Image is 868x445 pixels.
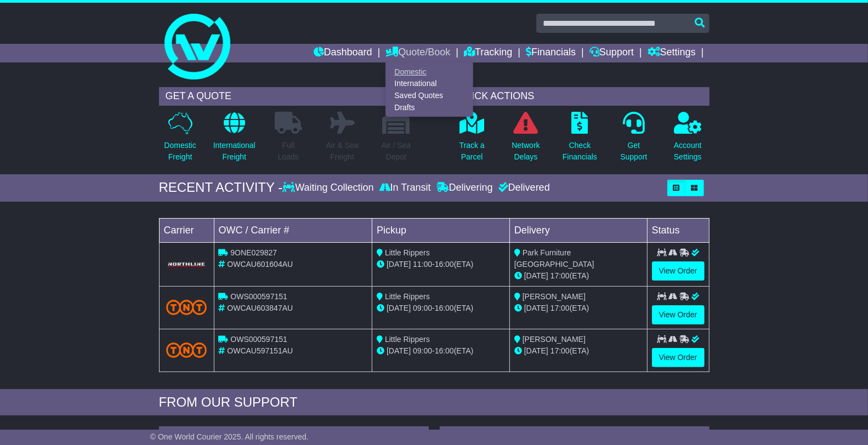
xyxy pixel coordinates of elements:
a: Quote/Book [385,44,450,62]
span: OWCAU597151AU [227,346,293,355]
span: 17:00 [551,346,570,355]
span: 9ONE029827 [230,248,277,257]
a: Track aParcel [459,111,485,169]
div: Waiting Collection [282,182,376,194]
a: View Order [652,305,705,324]
div: In Transit [377,182,434,194]
img: TNT_Domestic.png [166,300,207,315]
span: 11:00 [413,260,432,269]
span: [DATE] [524,271,548,280]
span: Little Rippers [385,292,430,301]
td: OWC / Carrier # [214,218,372,242]
td: Status [647,218,709,242]
div: RECENT ACTIVITY - [159,180,283,196]
p: Domestic Freight [164,140,196,163]
a: Support [589,44,634,62]
span: 17:00 [551,304,570,312]
span: [DATE] [387,346,411,355]
img: GetCarrierServiceLogo [166,261,207,268]
td: Pickup [372,218,510,242]
p: Air / Sea Depot [382,140,411,163]
a: AccountSettings [673,111,702,169]
a: Tracking [464,44,512,62]
span: Little Rippers [385,248,430,257]
span: 16:00 [435,304,454,312]
div: - (ETA) [377,345,505,357]
a: NetworkDelays [511,111,540,169]
span: © One World Courier 2025. All rights reserved. [150,432,309,441]
img: TNT_Domestic.png [166,343,207,357]
span: 16:00 [435,260,454,269]
span: [DATE] [387,304,411,312]
span: [PERSON_NAME] [523,335,586,344]
div: Quote/Book [385,62,473,117]
p: Check Financials [563,140,597,163]
div: (ETA) [514,303,643,314]
td: Delivery [509,218,647,242]
span: OWCAU603847AU [227,304,293,312]
div: Delivered [496,182,550,194]
p: Full Loads [275,140,302,163]
a: Dashboard [314,44,372,62]
a: Saved Quotes [386,90,473,102]
span: 09:00 [413,346,432,355]
a: Financials [526,44,576,62]
p: Account Settings [674,140,702,163]
div: FROM OUR SUPPORT [159,395,710,410]
a: GetSupport [620,111,648,169]
span: 16:00 [435,346,454,355]
a: International [386,78,473,90]
div: (ETA) [514,270,643,282]
p: Get Support [620,140,647,163]
span: Park Furniture [GEOGRAPHIC_DATA] [514,248,594,269]
div: GET A QUOTE [159,87,418,106]
p: International Freight [213,140,256,163]
div: (ETA) [514,345,643,357]
span: [DATE] [387,260,411,269]
p: Air & Sea Freight [326,140,359,163]
p: Network Delays [512,140,540,163]
a: Drafts [386,101,473,113]
p: Track a Parcel [459,140,485,163]
a: View Order [652,348,705,367]
span: OWS000597151 [230,335,287,344]
div: - (ETA) [377,259,505,270]
a: View Order [652,261,705,281]
div: - (ETA) [377,303,505,314]
a: InternationalFreight [213,111,256,169]
span: [PERSON_NAME] [523,292,586,301]
span: OWS000597151 [230,292,287,301]
div: QUICK ACTIONS [451,87,710,106]
td: Carrier [159,218,214,242]
span: OWCAU601604AU [227,260,293,269]
a: DomesticFreight [163,111,196,169]
span: 09:00 [413,304,432,312]
span: [DATE] [524,304,548,312]
span: Little Rippers [385,335,430,344]
a: Domestic [386,66,473,78]
a: Settings [648,44,696,62]
a: CheckFinancials [562,111,598,169]
span: [DATE] [524,346,548,355]
span: 17:00 [551,271,570,280]
div: Delivering [434,182,496,194]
